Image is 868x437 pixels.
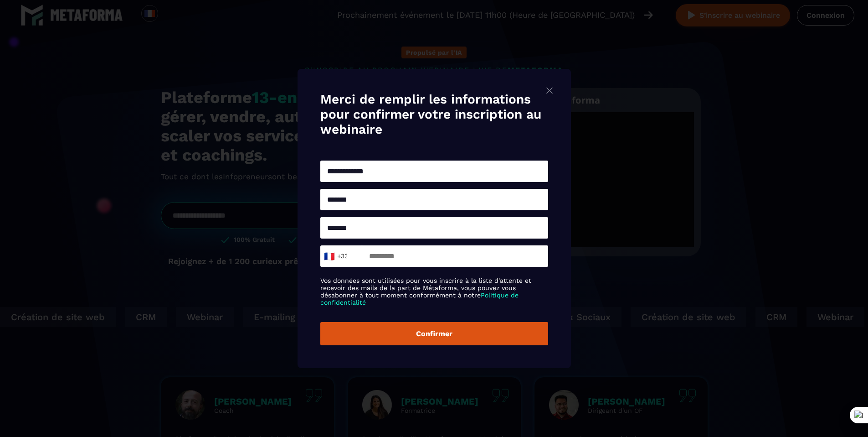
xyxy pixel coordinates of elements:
a: Politique de confidentialité [320,291,519,306]
h4: Merci de remplir les informations pour confirmer votre inscription au webinaire [320,92,548,137]
label: Vos données sont utilisées pour vous inscrire à la liste d'attente et recevoir des mails de la pa... [320,277,548,306]
span: +33 [326,250,345,263]
div: Search for option [320,245,362,267]
img: close [544,85,555,96]
input: Search for option [347,250,354,263]
button: Confirmer [320,322,548,345]
span: 🇫🇷 [323,250,334,263]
